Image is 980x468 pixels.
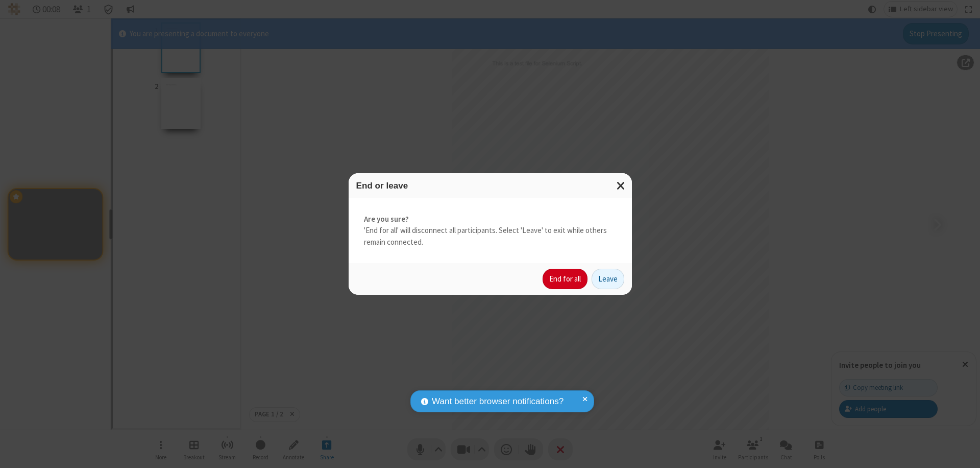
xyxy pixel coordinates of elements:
[610,173,632,198] button: Close modal
[432,395,563,408] span: Want better browser notifications?
[364,214,617,225] strong: Are you sure?
[356,181,624,191] h3: End or leave
[349,198,632,264] div: 'End for all' will disconnect all participants. Select 'Leave' to exit while others remain connec...
[592,269,624,289] button: Leave
[543,269,587,289] button: End for all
